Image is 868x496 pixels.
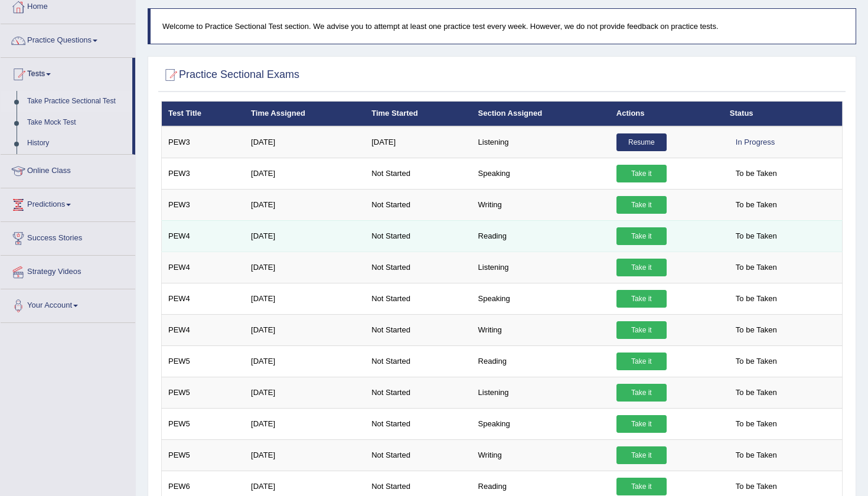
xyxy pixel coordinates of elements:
a: Take it [616,259,667,276]
td: Speaking [472,408,610,439]
span: To be Taken [730,290,783,308]
td: PEW4 [162,220,245,252]
td: Not Started [365,189,471,220]
td: Not Started [365,158,471,189]
td: PEW4 [162,314,245,345]
a: Predictions [1,188,135,218]
a: History [22,133,132,154]
td: Writing [472,314,610,345]
span: To be Taken [730,478,783,495]
a: Take it [616,446,667,464]
th: Section Assigned [472,102,610,126]
span: To be Taken [730,446,783,464]
td: PEW3 [162,158,245,189]
td: PEW5 [162,439,245,471]
th: Time Assigned [244,102,365,126]
span: To be Taken [730,165,783,182]
th: Time Started [365,102,471,126]
a: Take Mock Test [22,112,132,133]
div: In Progress [730,133,781,151]
td: [DATE] [244,126,365,158]
a: Take it [616,196,667,214]
td: [DATE] [244,252,365,283]
td: [DATE] [365,126,471,158]
th: Test Title [162,102,245,126]
td: Speaking [472,158,610,189]
td: PEW5 [162,377,245,408]
a: Take it [616,353,667,370]
td: PEW5 [162,345,245,377]
td: [DATE] [244,377,365,408]
a: Take it [616,165,667,182]
td: [DATE] [244,408,365,439]
a: Your Account [1,289,135,319]
td: Writing [472,189,610,220]
td: Reading [472,345,610,377]
td: Not Started [365,408,471,439]
td: Listening [472,252,610,283]
a: Take it [616,227,667,245]
a: Success Stories [1,222,135,252]
td: Listening [472,126,610,158]
span: To be Taken [730,227,783,245]
a: Strategy Videos [1,256,135,285]
h2: Practice Sectional Exams [161,66,299,84]
span: To be Taken [730,415,783,433]
th: Actions [610,102,723,126]
td: Listening [472,377,610,408]
a: Online Class [1,155,135,184]
td: Speaking [472,283,610,314]
a: Practice Questions [1,24,135,54]
td: PEW4 [162,283,245,314]
td: [DATE] [244,189,365,220]
span: To be Taken [730,259,783,276]
td: Not Started [365,314,471,345]
span: To be Taken [730,353,783,370]
td: PEW5 [162,408,245,439]
span: To be Taken [730,384,783,402]
td: [DATE] [244,283,365,314]
span: To be Taken [730,321,783,339]
p: Welcome to Practice Sectional Test section. We advise you to attempt at least one practice test e... [162,21,844,32]
td: Not Started [365,377,471,408]
td: Writing [472,439,610,471]
td: [DATE] [244,220,365,252]
a: Take it [616,478,667,495]
a: Take it [616,415,667,433]
a: Tests [1,58,132,87]
td: [DATE] [244,345,365,377]
td: Reading [472,220,610,252]
td: PEW4 [162,252,245,283]
span: To be Taken [730,196,783,214]
a: Resume [616,133,667,151]
td: [DATE] [244,439,365,471]
td: Not Started [365,283,471,314]
td: [DATE] [244,314,365,345]
a: Take Practice Sectional Test [22,91,132,112]
td: Not Started [365,439,471,471]
a: Take it [616,384,667,402]
td: Not Started [365,252,471,283]
td: Not Started [365,220,471,252]
th: Status [723,102,843,126]
td: [DATE] [244,158,365,189]
a: Take it [616,321,667,339]
td: Not Started [365,345,471,377]
a: Take it [616,290,667,308]
td: PEW3 [162,126,245,158]
td: PEW3 [162,189,245,220]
